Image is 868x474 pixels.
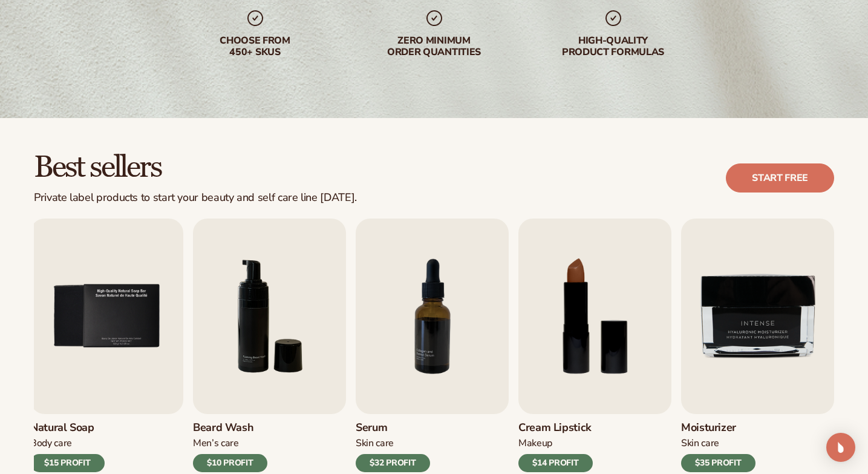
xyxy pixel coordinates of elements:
[518,454,593,472] div: $14 PROFIT
[193,421,267,435] h3: Beard Wash
[826,433,855,462] div: Open Intercom Messenger
[30,454,105,472] div: $15 PROFIT
[30,437,105,450] div: Body Care
[518,437,593,450] div: Makeup
[357,35,512,58] div: Zero minimum order quantities
[681,454,755,472] div: $35 PROFIT
[681,437,755,450] div: Skin Care
[30,219,183,472] a: 5 / 9
[681,219,834,472] a: 9 / 9
[356,454,430,472] div: $32 PROFIT
[193,437,267,450] div: Men’s Care
[518,219,671,472] a: 8 / 9
[34,191,357,205] div: Private label products to start your beauty and self care line [DATE].
[193,454,267,472] div: $10 PROFIT
[356,219,509,472] a: 7 / 9
[726,163,834,193] a: Start free
[178,35,333,58] div: Choose from 450+ Skus
[536,35,691,58] div: High-quality product formulas
[518,421,593,435] h3: Cream Lipstick
[356,437,430,450] div: Skin Care
[356,421,430,435] h3: Serum
[30,421,105,435] h3: Natural Soap
[34,152,357,184] h2: Best sellers
[193,219,346,472] a: 6 / 9
[681,421,755,435] h3: Moisturizer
